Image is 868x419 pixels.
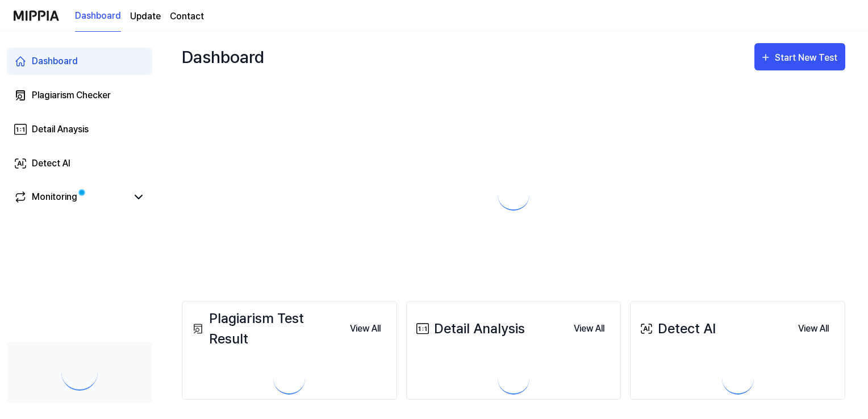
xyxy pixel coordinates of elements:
a: Detect AI [7,150,152,177]
a: Dashboard [7,48,152,75]
a: Dashboard [75,1,121,32]
div: Plagiarism Checker [32,89,111,102]
button: View All [341,317,390,340]
a: View All [341,317,390,340]
a: Contact [170,10,204,23]
button: Start New Test [754,43,845,70]
div: Detail Analysis [414,319,525,339]
a: Detail Anaysis [7,116,152,143]
div: Detail Anaysis [32,123,89,136]
div: Start New Test [775,51,840,65]
a: View All [789,317,838,340]
div: Dashboard [32,55,78,68]
div: Plagiarism Test Result [189,308,341,349]
a: Monitoring [14,190,127,204]
a: Update [130,10,161,23]
button: View All [789,317,838,340]
div: Monitoring [32,190,77,204]
div: Detect AI [637,319,716,339]
a: Plagiarism Checker [7,82,152,109]
div: Detect AI [32,157,70,170]
a: View All [565,317,614,340]
div: Dashboard [182,43,264,70]
button: View All [565,317,614,340]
